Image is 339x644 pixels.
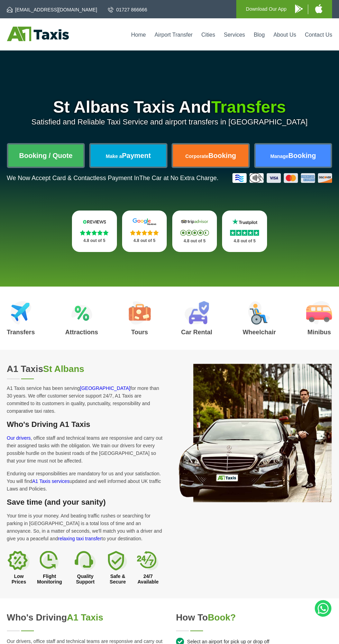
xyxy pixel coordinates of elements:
[248,301,270,325] img: Wheelchair
[232,173,332,183] img: Credit And Debit Cards
[65,329,98,335] h3: Attractions
[7,118,332,127] p: Satisfied and Reliable Taxi Service and airport transfers in [GEOGRAPHIC_DATA]
[201,32,215,38] a: Cities
[242,329,276,335] h3: Wheelchair
[38,551,61,570] img: Flight Monitoring
[273,32,296,38] a: About Us
[91,144,166,167] a: Make aPayment
[7,612,163,623] h2: Who's Driving
[80,218,109,225] img: Reviews.io
[224,32,245,38] a: Services
[130,236,159,245] p: 4.8 out of 5
[7,470,163,493] p: Enduring our responsibilities are mandatory for us and your satisfaction. You will find updated a...
[10,301,31,325] img: Airport Transfers
[155,32,193,38] a: Airport Transfer
[102,573,133,585] h3: Safe & Secure
[74,551,97,570] img: Quality Support
[71,301,92,325] img: Attractions
[7,6,97,13] a: [EMAIL_ADDRESS][DOMAIN_NAME]
[173,144,248,167] a: CorporateBooking
[246,5,287,13] p: Download Our App
[180,237,210,245] p: 4.8 out of 5
[72,211,117,252] a: Reviews.io Stars 4.8 out of 5
[185,153,209,159] span: Corporate
[7,364,163,374] h2: A1 Taxis
[295,4,303,13] img: A1 Taxis Android App
[122,211,167,252] a: Google Stars 4.8 out of 5
[129,301,151,325] img: Tours
[7,498,163,507] h3: Save time (and your sanity)
[7,434,163,465] p: , office staff and technical teams are responsive and carry out their assigned tasks with the obl...
[7,99,332,115] h1: St Albans Taxis And
[230,237,259,245] p: 4.8 out of 5
[7,573,31,585] h3: Low Prices
[129,329,151,335] h3: Tours
[180,230,209,236] img: Stars
[80,236,109,245] p: 4.8 out of 5
[67,612,103,623] span: A1 Taxis
[106,153,122,159] span: Make a
[7,420,163,429] h3: Who's Driving A1 Taxis
[80,230,109,235] img: Stars
[180,218,210,225] img: Tripadvisor
[130,230,159,235] img: Stars
[68,573,102,585] h3: Quality Support
[315,4,322,13] img: A1 Taxis iPhone App
[8,144,84,167] a: Booking / Quote
[137,551,159,570] img: 24/7 Available
[31,573,68,585] h3: Flight Monitoring
[7,27,69,41] img: A1 Taxis St Albans LTD
[80,385,130,391] a: [GEOGRAPHIC_DATA]
[306,329,332,335] h3: Minibus
[305,32,332,38] a: Contact Us
[306,301,332,325] img: Minibus
[256,144,331,167] a: ManageBooking
[7,329,35,335] h3: Transfers
[7,384,163,415] p: A1 Taxis service has been serving for more than 30 years. We offer customer service support 24/7,...
[270,153,288,159] span: Manage
[211,98,286,116] span: Transfers
[230,230,259,236] img: Stars
[131,32,146,38] a: Home
[43,364,84,374] span: St Albans
[208,612,236,623] span: Book?
[176,612,332,623] h2: How to
[108,6,147,13] a: 01727 866666
[133,573,163,585] h3: 24/7 Available
[7,435,31,441] a: Our drivers
[139,175,218,181] span: The Car at No Extra Charge.
[107,551,129,570] img: Safe & Secure
[230,218,259,225] img: Trustpilot
[176,364,332,502] img: A1 Taxis in St Albans
[172,211,217,252] a: Tripadvisor Stars 4.8 out of 5
[184,301,209,325] img: Car Rental
[58,536,101,541] a: relaxing taxi transfer
[222,211,267,252] a: Trustpilot Stars 4.8 out of 5
[254,32,265,38] a: Blog
[32,478,70,484] a: A1 Taxis services
[7,175,219,182] p: We Now Accept Card & Contactless Payment In
[7,512,163,542] p: Your time is your money. And beating traffic rushes or searching for parking in [GEOGRAPHIC_DATA]...
[130,218,159,225] img: Google
[181,329,212,335] h3: Car Rental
